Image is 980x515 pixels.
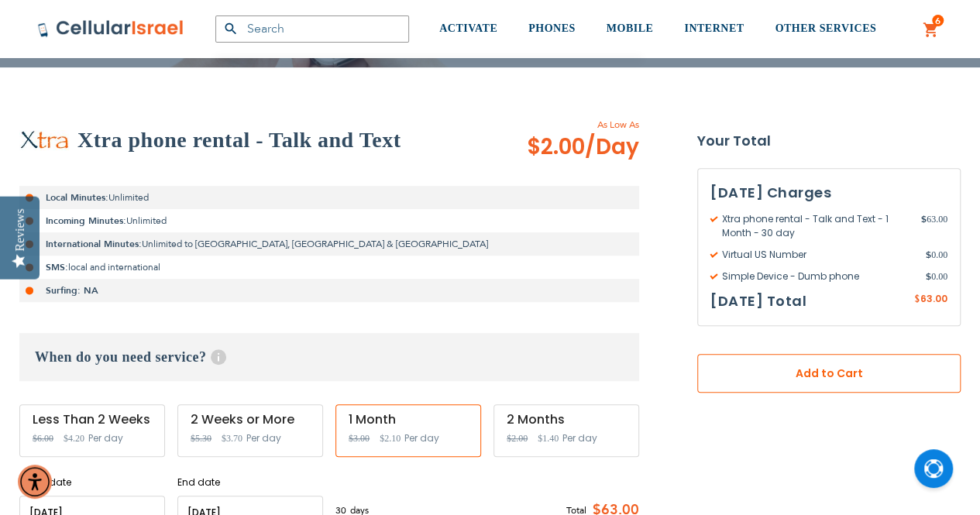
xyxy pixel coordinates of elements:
[607,22,654,34] span: MOBILE
[177,476,323,489] label: End date
[33,413,152,427] div: Less Than 2 Weeks
[748,366,910,382] span: Add to Cart
[46,261,68,273] strong: SMS:
[246,431,281,445] span: Per day
[77,125,401,156] h2: Xtra phone rental - Talk and Text
[46,284,98,297] strong: Surfing: NA
[684,22,744,34] span: INTERNET
[33,433,53,444] span: $6.00
[920,292,947,305] span: 63.00
[19,209,639,232] li: Unlimited
[921,212,947,240] span: 63.00
[775,22,876,34] span: OTHER SERVICES
[19,333,639,381] h3: When do you need service?
[211,349,226,365] span: Help
[485,118,639,132] span: As Low As
[404,431,439,445] span: Per day
[697,129,961,153] strong: Your Total
[528,22,576,34] span: PHONES
[380,433,401,444] span: $2.10
[562,431,597,445] span: Per day
[507,433,528,444] span: $2.00
[19,476,165,489] label: Begin date
[13,208,27,251] div: Reviews
[19,186,639,209] li: Unlimited
[585,132,639,163] span: /Day
[710,212,921,240] span: Xtra phone rental - Talk and Text - 1 Month - 30 day
[710,290,806,313] h3: [DATE] Total
[191,413,310,427] div: 2 Weeks or More
[710,248,926,262] span: Virtual US Number
[19,256,639,279] li: local and international
[46,191,108,204] strong: Local Minutes:
[710,270,926,283] span: Simple Device - Dumb phone
[215,15,409,43] input: Search
[914,293,920,307] span: $
[697,354,961,393] button: Add to Cart
[507,413,626,427] div: 2 Months
[37,19,184,38] img: Cellular Israel Logo
[19,130,70,150] img: Xtra phone rental - Talk and Text
[710,181,947,204] h3: [DATE] Charges
[64,433,84,444] span: $4.20
[46,215,126,227] strong: Incoming Minutes:
[538,433,559,444] span: $1.40
[527,132,639,163] span: $2.00
[191,433,211,444] span: $5.30
[439,22,497,34] span: ACTIVATE
[349,433,370,444] span: $3.00
[88,431,123,445] span: Per day
[923,21,940,39] a: 6
[926,270,931,283] span: $
[926,270,947,283] span: 0.00
[18,465,52,499] div: Accessibility Menu
[19,232,639,256] li: Unlimited to [GEOGRAPHIC_DATA], [GEOGRAPHIC_DATA] & [GEOGRAPHIC_DATA]
[46,238,142,250] strong: International Minutes:
[935,15,940,27] span: 6
[926,248,931,262] span: $
[222,433,242,444] span: $3.70
[349,413,468,427] div: 1 Month
[921,212,927,226] span: $
[926,248,947,262] span: 0.00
